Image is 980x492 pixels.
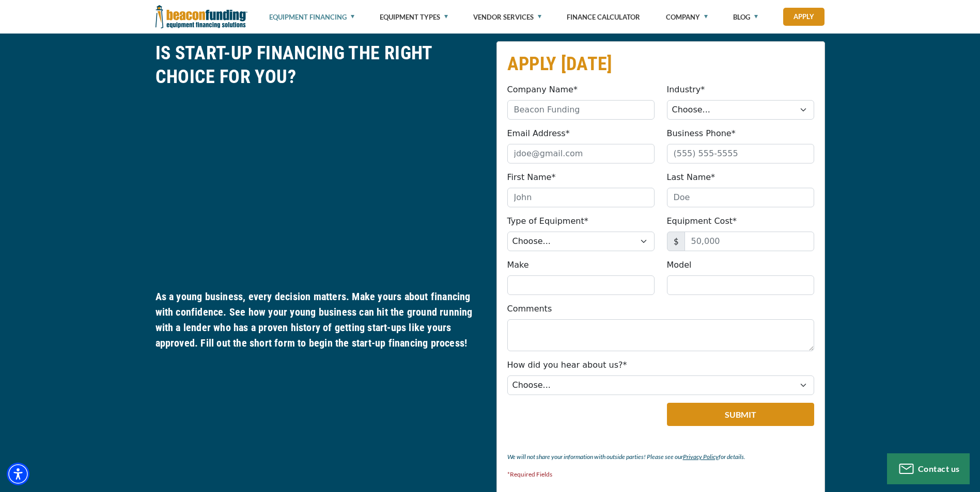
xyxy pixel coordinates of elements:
[507,215,588,227] label: Type of Equipment*
[507,188,655,207] input: John
[667,171,715,184] label: Last Name*
[507,84,578,96] label: Company Name*
[507,403,633,435] iframe: reCAPTCHA
[7,463,29,485] div: Accessibility Menu
[155,41,484,89] h2: IS START-UP FINANCING THE RIGHT CHOICE FOR YOU?
[507,100,655,120] input: Beacon Funding
[667,84,705,96] label: Industry*
[683,453,719,461] a: Privacy Policy
[667,127,736,140] label: Business Phone*
[507,171,556,184] label: First Name*
[667,259,692,271] label: Model
[507,259,529,271] label: Make
[667,188,814,207] input: Doe
[667,215,737,227] label: Equipment Cost*
[507,52,814,76] h2: APPLY [DATE]
[507,359,627,371] label: How did you hear about us?*
[507,468,814,481] p: *Required Fields
[783,8,825,26] a: Apply
[507,127,570,140] label: Email Address*
[667,403,814,426] button: Submit
[507,303,552,315] label: Comments
[155,289,484,351] h5: As a young business, every decision matters. Make yours about financing with confidence. See how ...
[507,451,814,463] p: We will not share your information with outside parties! Please see our for details.
[667,144,814,163] input: (555) 555-5555
[667,232,685,251] span: $
[155,96,484,281] iframe: Getting Approved for Financing as a Start-up
[918,464,960,473] span: Contact us
[507,144,655,163] input: jdoe@gmail.com
[887,453,970,484] button: Contact us
[685,232,814,251] input: 50,000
